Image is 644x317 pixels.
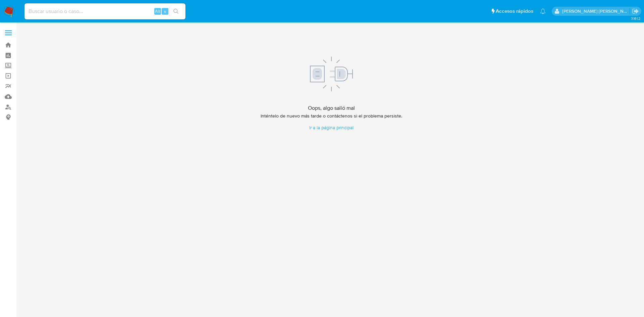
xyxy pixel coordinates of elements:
[261,125,402,131] a: Ir a la página principal
[24,7,185,16] input: Buscar usuario o caso...
[562,8,630,14] p: sandra.helbardt@mercadolibre.com
[261,113,402,119] p: Inténtelo de nuevo más tarde o contáctenos si el problema persiste.
[496,8,533,15] span: Accesos rápidos
[155,8,160,14] span: Alt
[164,8,166,14] span: s
[632,8,639,15] a: Salir
[261,105,402,111] h4: Oops, algo salió mal
[540,8,546,14] a: Notificaciones
[169,7,183,16] button: search-icon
